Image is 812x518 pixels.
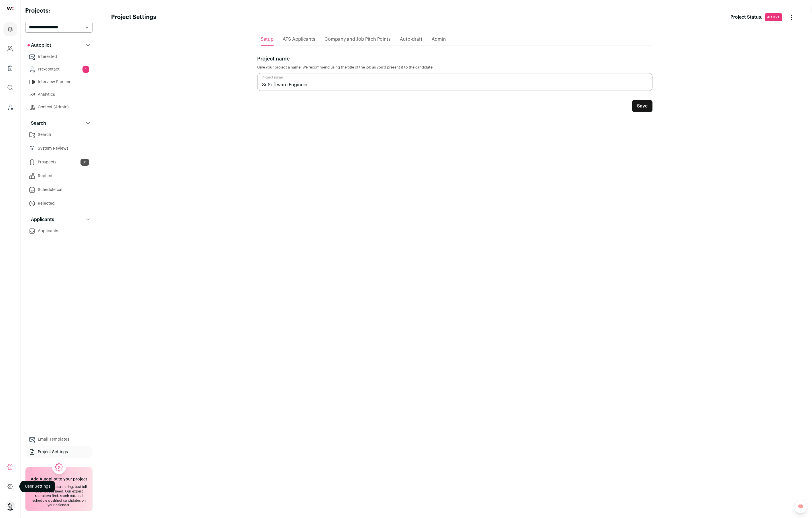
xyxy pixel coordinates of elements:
a: Auto-draft [400,34,422,45]
button: Save [632,100,652,112]
div: User Settings [20,481,55,492]
p: Project name [257,55,652,63]
a: Company Lists [3,61,17,75]
a: Schedule call [25,184,93,196]
p: Applicants [27,216,54,223]
p: Search [27,120,46,127]
span: ATS Applicants [283,37,315,42]
span: Company and Job Pitch Points [325,37,391,42]
a: Add Autopilot to your project Stop scrolling, start hiring. Just tell us what you need. Our exper... [25,467,93,511]
a: Company and ATS Settings [3,42,17,56]
a: Rejected [25,198,93,209]
h1: Project Settings [111,13,156,21]
a: Analytics [25,89,93,100]
span: Admin [432,37,446,42]
img: wellfound-shorthand-0d5821cbd27db2630d0214b213865d53afaa358527fdda9d0ea32b1df1b89c2c.svg [7,7,13,10]
input: Project name [257,73,652,91]
span: 1 [82,66,89,73]
a: System Reviews [25,143,93,154]
img: 13401752-medium_jpg [6,501,15,511]
span: Setup [261,37,274,42]
a: Context (Admin) [25,101,93,113]
a: Prospects31 [25,157,93,168]
button: Search [25,118,93,129]
h2: Projects: [25,7,93,15]
span: 31 [80,159,89,166]
a: Interview Pipeline [25,76,93,88]
a: ATS Applicants [283,34,315,45]
a: Leads (Backoffice) [3,100,17,114]
a: Replied [25,170,93,182]
a: 🧠 [794,500,807,513]
div: Stop scrolling, start hiring. Just tell us what you need. Our expert recruiters find, reach out, ... [29,484,89,507]
a: Applicants [25,225,93,237]
span: Auto-draft [400,37,422,42]
a: Email Templates [25,434,93,445]
p: Give your project a name. We recommend using the title of the job as you'd present it to the cand... [257,65,652,70]
a: Project Settings [25,446,93,458]
button: Autopilot [25,40,93,51]
button: Change Status [785,10,798,24]
p: Autopilot [27,42,51,49]
a: Search [25,129,93,140]
a: Admin [432,34,446,45]
button: Open dropdown [6,501,15,511]
span: Active [765,13,782,21]
p: Project Status: [730,14,762,21]
button: Applicants [25,214,93,225]
a: Projects [3,22,17,36]
a: Company and Job Pitch Points [325,34,391,45]
h2: Add Autopilot to your project [31,476,87,482]
a: Interested [25,51,93,62]
a: Pre-contact1 [25,64,93,75]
